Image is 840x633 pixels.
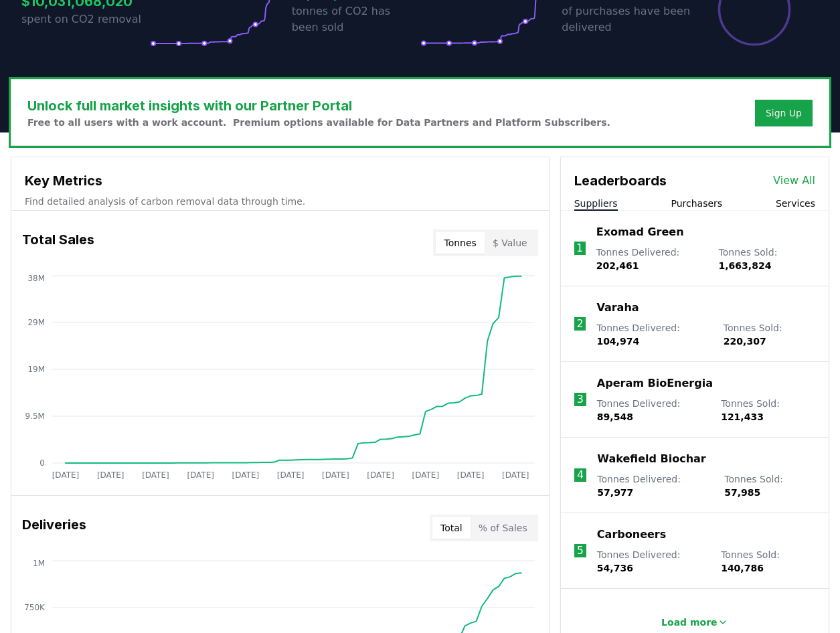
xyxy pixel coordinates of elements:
[432,517,471,539] button: Total
[766,106,802,120] a: Sign Up
[27,365,45,374] tspan: 19M
[596,224,684,240] a: Exomad Green
[597,451,705,467] a: Wakefield Biochar
[597,563,633,573] span: 54,736
[755,100,813,126] button: Sign Up
[773,173,815,189] a: View All
[25,412,45,421] tspan: 9.5M
[721,563,764,573] span: 140,786
[724,336,766,347] span: 220,307
[719,246,815,272] p: Tonnes Sold :
[719,260,772,271] span: 1,663,824
[597,472,711,499] p: Tonnes Delivered :
[596,321,709,348] p: Tonnes Delivered :
[721,397,815,424] p: Tonnes Sold :
[27,274,45,283] tspan: 38M
[25,171,535,191] h3: Key Metrics
[721,548,815,575] p: Tonnes Sold :
[22,515,86,541] h3: Deliveries
[596,260,639,271] span: 202,461
[574,171,667,191] h3: Leaderboards
[724,472,815,499] p: Tonnes Sold :
[576,316,583,332] p: 2
[562,3,690,35] p: of purchases have been delivered
[27,318,45,327] tspan: 29M
[596,246,705,272] p: Tonnes Delivered :
[724,487,760,498] span: 57,985
[597,527,666,543] a: Carboneers
[97,470,124,480] tspan: [DATE]
[577,543,584,559] p: 5
[27,96,610,116] h3: Unlock full market insights with our Partner Portal
[24,603,46,612] tspan: 750K
[596,336,639,347] span: 104,974
[25,195,535,208] p: Find detailed analysis of carbon removal data through time.
[721,412,764,422] span: 121,433
[776,197,815,210] button: Services
[661,616,718,629] p: Load more
[471,517,535,539] button: % of Sales
[485,232,535,254] button: $ Value
[27,116,610,129] p: Free to all users with a work account. Premium options available for Data Partners and Platform S...
[574,197,618,210] button: Suppliers
[577,391,584,408] p: 3
[232,470,260,480] tspan: [DATE]
[724,321,815,348] p: Tonnes Sold :
[671,197,723,210] button: Purchasers
[412,470,440,480] tspan: [DATE]
[322,470,349,480] tspan: [DATE]
[597,375,713,391] a: Aperam BioEnergia
[577,467,584,483] p: 4
[39,458,45,468] tspan: 0
[142,470,169,480] tspan: [DATE]
[502,470,529,480] tspan: [DATE]
[436,232,484,254] button: Tonnes
[52,470,80,480] tspan: [DATE]
[597,548,707,575] p: Tonnes Delivered :
[187,470,214,480] tspan: [DATE]
[22,230,94,256] h3: Total Sales
[277,470,305,480] tspan: [DATE]
[596,300,639,316] a: Varaha
[367,470,394,480] tspan: [DATE]
[597,412,633,422] span: 89,548
[597,397,707,424] p: Tonnes Delivered :
[21,11,150,27] p: spent on CO2 removal
[33,559,45,568] tspan: 1M
[576,240,583,256] p: 1
[292,3,420,35] p: tonnes of CO2 has been sold
[457,470,485,480] tspan: [DATE]
[597,487,633,498] span: 57,977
